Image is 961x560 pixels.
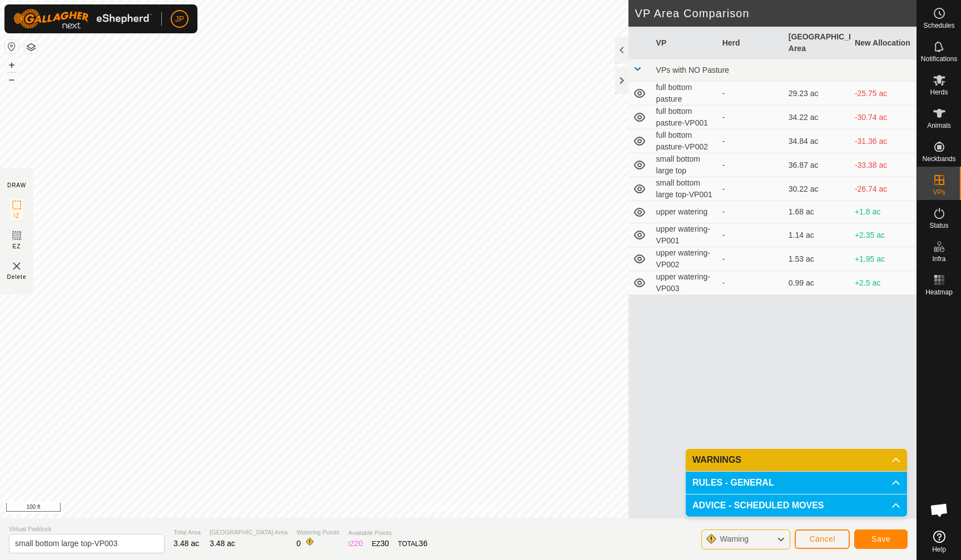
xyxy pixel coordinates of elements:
p-accordion-header: WARNINGS [686,449,907,471]
td: +2.5 ac [850,271,917,295]
span: 3.48 ac [210,539,235,548]
span: Virtual Paddock [9,524,165,534]
td: full bottom pasture-VP002 [652,129,718,153]
td: 36.87 ac [784,153,850,177]
span: Neckbands [922,156,955,162]
div: - [722,112,780,123]
button: Reset Map [5,40,18,53]
span: Warning [720,534,749,543]
div: DRAW [7,181,26,189]
td: 1.14 ac [784,223,850,247]
td: full bottom pasture [652,82,718,106]
span: 20 [354,539,363,548]
td: upper watering-VP003 [652,271,718,295]
span: 3.48 ac [174,539,199,548]
span: Help [932,546,946,553]
div: EZ [372,538,389,549]
td: +2.35 ac [850,223,917,247]
a: Contact Us [469,503,502,513]
div: Open chat [923,493,956,527]
td: 30.22 ac [784,177,850,201]
span: Save [871,534,890,543]
span: RULES - GENERAL [692,478,774,487]
th: New Allocation [850,27,917,59]
div: - [722,159,780,171]
a: Privacy Policy [414,503,456,513]
td: -31.36 ac [850,129,917,153]
td: full bottom pasture-VP001 [652,106,718,129]
span: JP [175,13,184,25]
td: +1.8 ac [850,201,917,223]
span: IZ [14,212,20,220]
img: Gallagher Logo [13,9,152,29]
span: Notifications [921,56,957,62]
td: -25.75 ac [850,82,917,106]
th: [GEOGRAPHIC_DATA] Area [784,27,850,59]
span: 0 [296,539,301,548]
span: VPs with NO Pasture [656,66,730,74]
a: Help [917,526,961,557]
th: Herd [718,27,784,59]
p-accordion-header: ADVICE - SCHEDULED MOVES [686,494,907,517]
div: - [722,183,780,195]
td: 1.68 ac [784,201,850,223]
span: 36 [419,539,428,548]
span: 30 [380,539,389,548]
td: 29.23 ac [784,82,850,106]
td: 1.53 ac [784,247,850,271]
div: - [722,136,780,147]
div: - [722,253,780,265]
td: upper watering-VP001 [652,223,718,247]
h2: VP Area Comparison [635,7,917,20]
td: -30.74 ac [850,106,917,129]
div: - [722,277,780,289]
button: + [5,58,18,72]
td: 34.22 ac [784,106,850,129]
span: ADVICE - SCHEDULED MOVES [692,501,824,510]
td: 0.99 ac [784,271,850,295]
td: -26.74 ac [850,177,917,201]
td: +1.95 ac [850,247,917,271]
td: 34.84 ac [784,129,850,153]
span: Status [929,222,948,229]
p-accordion-header: RULES - GENERAL [686,472,907,494]
span: Cancel [809,534,835,543]
button: Save [854,529,908,549]
span: Schedules [923,22,954,29]
td: small bottom large top [652,153,718,177]
span: EZ [13,242,21,251]
button: Cancel [795,529,850,549]
div: IZ [348,538,363,549]
div: - [722,229,780,241]
span: Delete [7,273,27,281]
button: – [5,73,18,86]
td: -33.38 ac [850,153,917,177]
th: VP [652,27,718,59]
span: Watering Points [296,528,339,537]
span: Available Points [348,528,427,538]
span: Animals [927,122,951,129]
button: Map Layers [24,41,38,54]
td: small bottom large top-VP001 [652,177,718,201]
div: - [722,88,780,99]
span: VPs [933,189,945,196]
span: [GEOGRAPHIC_DATA] Area [210,528,288,537]
td: upper watering-VP002 [652,247,718,271]
span: Herds [930,89,948,96]
span: Infra [932,256,945,262]
span: Total Area [174,528,201,537]
div: TOTAL [398,538,428,549]
span: WARNINGS [692,456,741,464]
img: VP [10,259,23,273]
td: upper watering [652,201,718,223]
span: Heatmap [925,289,953,296]
div: - [722,206,780,218]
